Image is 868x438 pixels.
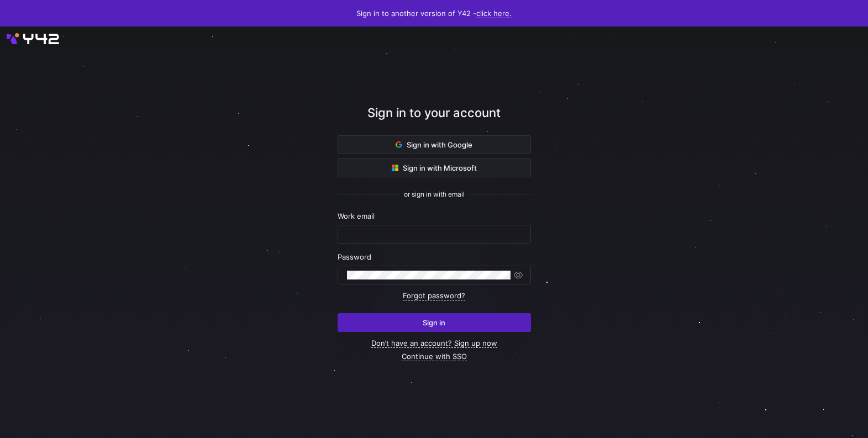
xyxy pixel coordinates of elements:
[476,9,512,18] a: click here.
[338,104,531,135] div: Sign in to your account
[338,212,375,220] span: Work email
[338,159,531,177] button: Sign in with Microsoft
[338,135,531,154] button: Sign in with Google
[404,191,465,198] span: or sign in with email
[403,291,465,300] a: Forgot password?
[338,313,531,332] button: Sign in
[371,339,497,348] a: Don’t have an account? Sign up now
[423,318,445,327] span: Sign in
[402,352,467,361] a: Continue with SSO
[392,163,477,172] span: Sign in with Microsoft
[396,140,472,149] span: Sign in with Google
[338,252,371,261] span: Password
